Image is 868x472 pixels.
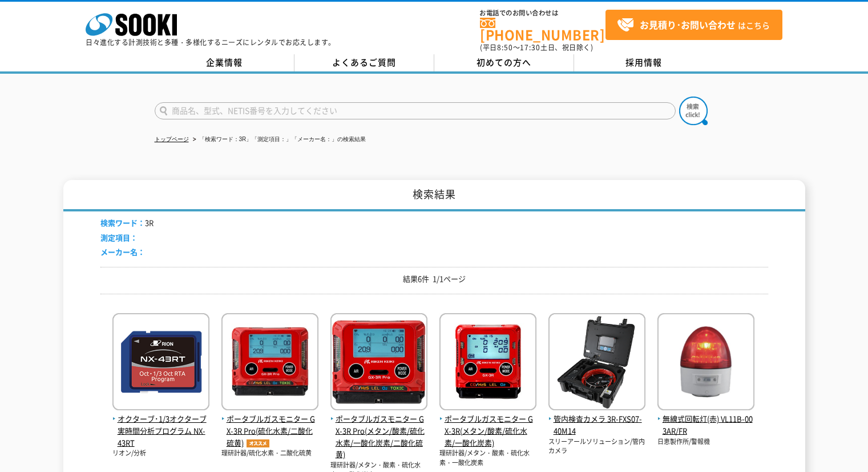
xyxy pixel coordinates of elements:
[100,246,145,257] span: メーカー名：
[330,401,427,461] a: ポータブルガスモニター GX-3R Pro(メタン/酸素/硫化水素/一酸化炭素/二酸化硫黄)
[330,413,427,461] span: ポータブルガスモニター GX-3R Pro(メタン/酸素/硫化水素/一酸化炭素/二酸化硫黄)
[221,401,318,449] a: ポータブルガスモニター GX-3R Pro(硫化水素/二酸化硫黄)オススメ
[100,232,138,243] span: 測定項目：
[548,413,645,437] span: 管内検査カメラ 3R-FXS07-40M14
[548,437,645,456] p: スリーアールソリューション/管内カメラ
[330,313,427,413] img: GX-3R Pro(メタン/酸素/硫化水素/一酸化炭素/二酸化硫黄)
[100,217,154,229] li: 3R
[155,102,676,119] input: 商品名、型式、NETIS番号を入力してください
[112,413,209,449] span: オクターブ･1/3オクターブ実時間分析プログラム NX-43RT
[439,401,536,449] a: ポータブルガスモニター GX-3R(メタン/酸素/硫化水素/一酸化炭素)
[221,413,318,449] span: ポータブルガスモニター GX-3R Pro(硫化水素/二酸化硫黄)
[657,413,754,437] span: 無線式回転灯(赤) VL11B-003AR/FR
[112,401,209,449] a: オクターブ･1/3オクターブ実時間分析プログラム NX-43RT
[191,134,366,146] li: 「検索ワード：3R」「測定項目：」「メーカー名：」の検索結果
[244,439,272,447] img: オススメ
[112,313,209,413] img: NX-43RT
[480,10,605,17] span: お電話でのお問い合わせは
[657,437,754,447] p: 日恵製作所/警報機
[86,39,336,46] p: 日々進化する計測技術と多種・多様化するニーズにレンタルでお応えします。
[605,10,782,40] a: お見積り･お問い合わせはこちら
[439,313,536,413] img: GX-3R(メタン/酸素/硫化水素/一酸化炭素)
[434,54,574,71] a: 初めての方へ
[480,42,593,53] span: (平日 ～ 土日、祝日除く)
[477,56,531,69] span: 初めての方へ
[100,217,145,228] span: 検索ワード：
[294,54,434,71] a: よくあるご質問
[574,54,714,71] a: 採用情報
[480,18,605,41] a: [PHONE_NUMBER]
[679,97,708,125] img: btn_search.png
[155,136,189,142] a: トップページ
[548,313,645,413] img: 3R-FXS07-40M14
[155,54,294,71] a: 企業情報
[63,180,805,211] h1: 検索結果
[617,17,770,34] span: はこちら
[221,313,318,413] img: GX-3R Pro(硫化水素/二酸化硫黄)
[100,273,768,285] p: 結果6件 1/1ページ
[520,42,540,53] span: 17:30
[657,401,754,437] a: 無線式回転灯(赤) VL11B-003AR/FR
[640,18,736,31] strong: お見積り･お問い合わせ
[497,42,513,53] span: 8:50
[548,401,645,437] a: 管内検査カメラ 3R-FXS07-40M14
[439,413,536,449] span: ポータブルガスモニター GX-3R(メタン/酸素/硫化水素/一酸化炭素)
[657,313,754,413] img: VL11B-003AR/FR
[221,449,318,458] p: 理研計器/硫化水素・二酸化硫黄
[439,449,536,467] p: 理研計器/メタン・酸素・硫化水素・一酸化炭素
[112,449,209,458] p: リオン/分析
